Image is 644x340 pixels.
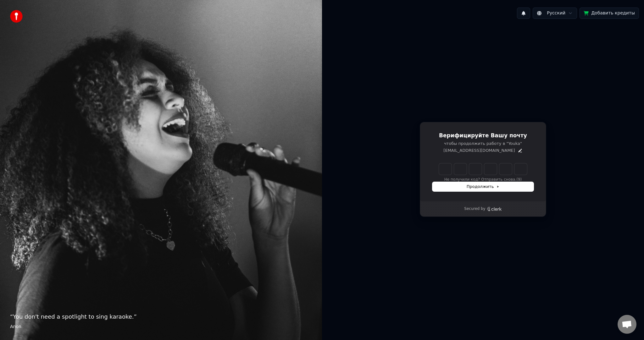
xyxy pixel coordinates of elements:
[10,312,312,321] p: “ You don't need a spotlight to sing karaoke. ”
[432,141,534,146] p: чтобы продолжить работу в "Youka"
[467,184,500,189] span: Продолжить
[518,148,523,153] button: Edit
[580,8,639,19] button: Добавить кредиты
[618,315,636,334] a: Открытый чат
[443,148,515,153] p: [EMAIL_ADDRESS][DOMAIN_NAME]
[10,324,312,330] footer: Anon
[464,206,485,211] p: Secured by
[487,207,502,211] a: Clerk logo
[432,132,534,140] h1: Верифицируйте Вашу почту
[439,163,527,175] input: Enter verification code
[10,10,23,23] img: youka
[432,182,534,191] button: Продолжить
